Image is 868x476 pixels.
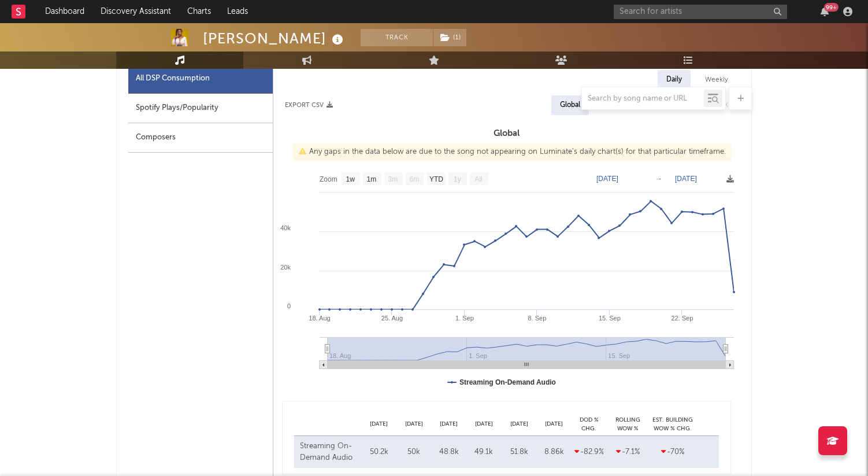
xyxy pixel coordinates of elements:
[675,175,697,183] text: [DATE]
[574,447,603,458] div: -82.9 %
[658,70,691,90] div: Daily
[429,175,443,183] text: YTD
[364,447,394,458] div: 50.2k
[320,175,337,183] text: Zoom
[614,5,787,19] input: Search for artists
[399,447,429,458] div: 50k
[696,70,737,90] div: Weekly
[410,175,420,183] text: 6m
[346,175,355,183] text: 1w
[433,29,466,46] button: (1)
[367,175,377,183] text: 1m
[435,447,464,458] div: 48.8k
[596,175,618,183] text: [DATE]
[361,29,433,46] button: Track
[300,441,358,463] div: Streaming On-Demand Audio
[505,447,534,458] div: 51.8k
[128,123,273,153] div: Composers
[652,447,693,458] div: -70 %
[466,420,502,429] div: [DATE]
[280,224,291,231] text: 40k
[287,302,291,309] text: 0
[293,143,732,161] div: Any gaps in the data below are due to the song not appearing on Luminate's daily chart(s) for tha...
[821,7,829,16] button: 99+
[528,315,547,322] text: 8. Sep
[671,315,693,322] text: 22. Sep
[432,420,467,429] div: [DATE]
[309,315,330,322] text: 18. Aug
[396,420,432,429] div: [DATE]
[128,64,273,94] div: All DSP Consumption
[572,416,606,433] div: DoD % Chg.
[361,420,396,429] div: [DATE]
[469,447,499,458] div: 49.1k
[609,447,647,458] div: -7.1 %
[824,3,839,12] div: 99 +
[606,416,650,433] div: Rolling WoW % Chg.
[582,94,704,104] input: Search by song name or URL
[203,29,346,48] div: [PERSON_NAME]
[539,447,569,458] div: 8.86k
[454,175,461,183] text: 1y
[273,127,740,141] h3: Global
[280,264,291,271] text: 20k
[474,175,482,183] text: All
[381,315,403,322] text: 25. Aug
[388,175,398,183] text: 3m
[433,29,467,46] span: ( 1 )
[136,72,210,86] div: All DSP Consumption
[536,420,572,429] div: [DATE]
[650,416,696,433] div: Est. Building WoW % Chg.
[459,378,556,386] text: Streaming On-Demand Audio
[599,315,621,322] text: 15. Sep
[502,420,537,429] div: [DATE]
[655,175,662,183] text: →
[455,315,474,322] text: 1. Sep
